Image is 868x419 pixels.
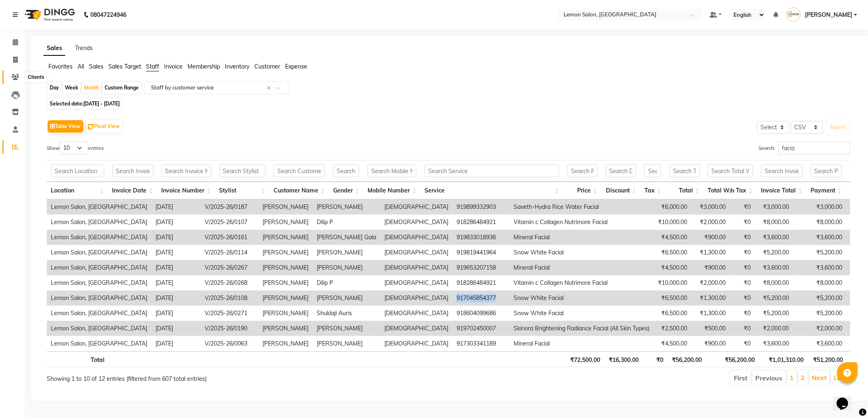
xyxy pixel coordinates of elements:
[653,215,692,230] td: ₹10,000.00
[201,215,258,230] td: V/2025-26/0107
[420,182,563,199] th: Service: activate to sort column ascending
[563,182,601,199] th: Price: activate to sort column ascending
[793,245,847,260] td: ₹5,200.00
[258,291,313,306] td: [PERSON_NAME]
[380,336,452,351] td: [DEMOGRAPHIC_DATA]
[452,199,509,215] td: 919899332903
[254,63,280,70] span: Customer
[509,275,653,291] td: Vitamin c Collagen Nutrimore Facial
[86,120,122,133] button: Pivot View
[509,230,653,245] td: Mineral Facial
[653,260,692,275] td: ₹4,500.00
[380,291,452,306] td: [DEMOGRAPHIC_DATA]
[755,230,793,245] td: ₹3,600.00
[47,199,151,215] td: Lemon Salon, [GEOGRAPHIC_DATA]
[793,260,847,275] td: ₹3,600.00
[103,82,141,94] div: Custom Range
[604,351,643,367] th: ₹16,300.00
[730,230,755,245] td: ₹0
[834,373,847,382] a: Last
[730,199,755,215] td: ₹0
[380,215,452,230] td: [DEMOGRAPHIC_DATA]
[786,7,801,22] img: Jenny Shah
[730,336,755,351] td: ₹0
[151,306,201,321] td: [DATE]
[793,291,847,306] td: ₹5,200.00
[201,321,258,336] td: V/2025-26/0190
[89,63,103,70] span: Sales
[793,306,847,321] td: ₹5,200.00
[834,386,860,411] iframe: chat widget
[509,199,653,215] td: Saveth-Hydra Rice Water Facial
[258,215,313,230] td: [PERSON_NAME]
[225,63,249,70] span: Inventory
[668,351,706,367] th: ₹56,200.00
[47,291,151,306] td: Lemon Salon, [GEOGRAPHIC_DATA]
[313,291,380,306] td: [PERSON_NAME]
[755,260,793,275] td: ₹3,600.00
[812,373,827,382] a: Next
[755,321,793,336] td: ₹2,000.00
[215,182,270,199] th: Stylist: activate to sort column ascending
[363,182,420,199] th: Mobile Number: activate to sort column ascending
[730,245,755,260] td: ₹0
[755,215,793,230] td: ₹8,000.00
[201,306,258,321] td: V/2025-26/0271
[452,245,509,260] td: 919819441964
[730,275,755,291] td: ₹0
[21,3,77,26] img: logo
[151,245,201,260] td: [DATE]
[692,215,730,230] td: ₹2,000.00
[47,370,375,383] div: Showing 1 to 10 of 12 entries (filtered from 607 total entries)
[755,245,793,260] td: ₹5,200.00
[329,182,363,199] th: Gender: activate to sort column ascending
[730,260,755,275] td: ₹0
[706,351,759,367] th: ₹56,200.00
[755,306,793,321] td: ₹5,200.00
[108,182,158,199] th: Invoice Date: activate to sort column ascending
[43,41,65,56] a: Sales
[692,199,730,215] td: ₹3,000.00
[151,260,201,275] td: [DATE]
[653,291,692,306] td: ₹6,500.00
[665,182,704,199] th: Total: activate to sort column ascending
[793,215,847,230] td: ₹8,000.00
[669,165,699,177] input: Search Total
[509,321,653,336] td: Skinora Brightening Radiance Facial (All Skin Types)
[151,215,201,230] td: [DATE]
[201,336,258,351] td: V/2025-26/0063
[452,321,509,336] td: 919702450007
[692,230,730,245] td: ₹900.00
[88,124,94,130] img: pivot.png
[793,336,847,351] td: ₹3,600.00
[452,306,509,321] td: 918604099686
[258,306,313,321] td: [PERSON_NAME]
[267,84,274,92] span: Clear all
[509,291,653,306] td: Snow White Facial
[187,63,220,70] span: Membership
[333,165,359,177] input: Search Gender
[827,120,850,134] button: Export
[313,245,380,260] td: [PERSON_NAME]
[793,199,847,215] td: ₹3,000.00
[47,275,151,291] td: Lemon Salon, [GEOGRAPHIC_DATA]
[509,306,653,321] td: Snow White Facial
[692,245,730,260] td: ₹1,300.00
[258,260,313,275] td: [PERSON_NAME]
[48,82,61,94] div: Day
[285,63,307,70] span: Expense
[47,336,151,351] td: Lemon Salon, [GEOGRAPHIC_DATA]
[755,291,793,306] td: ₹5,200.00
[653,321,692,336] td: ₹2,500.00
[805,11,852,19] span: [PERSON_NAME]
[452,260,509,275] td: 919653207158
[47,142,104,154] label: Show entries
[793,230,847,245] td: ₹3,600.00
[380,230,452,245] td: [DEMOGRAPHIC_DATA]
[452,230,509,245] td: 919833018936
[793,321,847,336] td: ₹2,000.00
[793,275,847,291] td: ₹8,000.00
[75,44,93,52] a: Trends
[606,165,637,177] input: Search Discount
[313,275,380,291] td: Dilip P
